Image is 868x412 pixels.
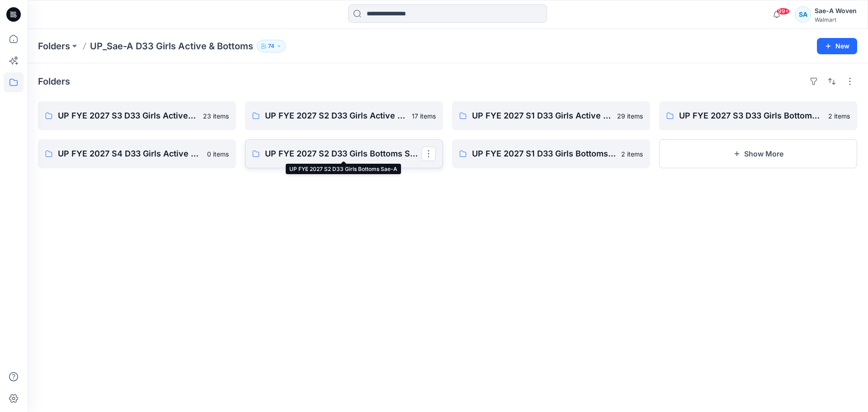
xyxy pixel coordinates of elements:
div: SA [795,6,811,23]
p: 17 items [412,111,436,121]
button: 74 [257,40,286,52]
a: Folders [38,40,70,52]
p: UP_Sae-A D33 Girls Active & Bottoms [90,40,253,52]
p: 23 items [203,111,229,121]
a: UP FYE 2027 S2 D33 Girls Bottoms Sae-A [245,139,443,168]
p: UP FYE 2027 S1 D33 Girls Bottoms Sae-A [472,147,616,160]
a: UP FYE 2027 S2 D33 Girls Active Sae-A17 items [245,101,443,130]
button: Show More [659,139,857,168]
p: UP FYE 2027 S3 D33 Girls Active Sae-A [58,109,198,122]
a: UP FYE 2027 S4 D33 Girls Active Sae-A0 items [38,139,236,168]
a: UP FYE 2027 S1 D33 Girls Bottoms Sae-A2 items [452,139,650,168]
span: 99+ [776,8,790,15]
p: UP FYE 2027 S1 D33 Girls Active Sae-A [472,109,612,122]
p: 0 items [207,149,229,159]
p: UP FYE 2027 S2 D33 Girls Bottoms Sae-A [265,147,421,160]
p: UP FYE 2027 S3 D33 Girls Bottoms Sae-A [679,109,823,122]
p: 2 items [828,111,850,121]
a: UP FYE 2027 S3 D33 Girls Active Sae-A23 items [38,101,236,130]
div: Walmart [815,16,857,23]
a: UP FYE 2027 S1 D33 Girls Active Sae-A29 items [452,101,650,130]
p: 2 items [621,149,643,159]
a: UP FYE 2027 S3 D33 Girls Bottoms Sae-A2 items [659,101,857,130]
button: New [817,38,857,54]
p: 74 [268,41,274,51]
p: 29 items [617,111,643,121]
p: UP FYE 2027 S2 D33 Girls Active Sae-A [265,109,406,122]
p: UP FYE 2027 S4 D33 Girls Active Sae-A [58,147,202,160]
div: Sae-A Woven [815,5,857,16]
h4: Folders [38,76,70,87]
